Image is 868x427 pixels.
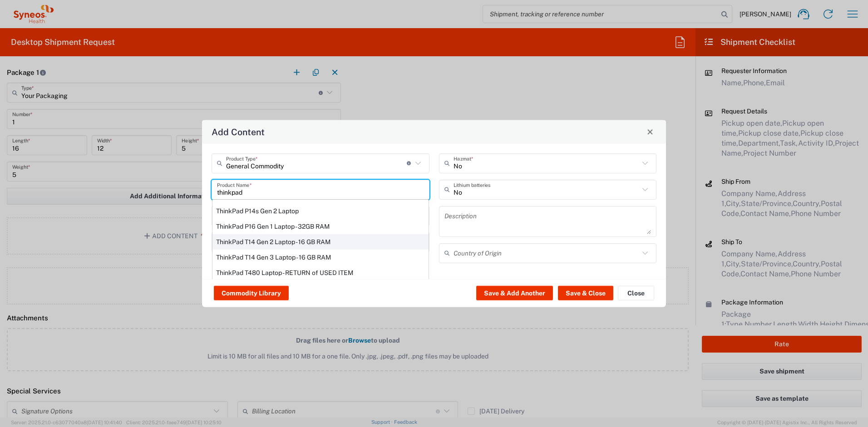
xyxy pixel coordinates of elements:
div: ThinkPad T14 Gen 2 Laptop - 16 GB RAM [212,234,429,249]
div: ThinkPad P16 Gen 1 Laptop - 32GB RAM [212,218,429,234]
button: Close [644,125,656,138]
div: ThinkPad T480 Laptop - RETURN of USED ITEM [212,265,429,280]
button: Commodity Library [214,286,289,300]
h4: Add Content [212,125,265,138]
div: ThinkPad T14 Gen 3 Laptop - 16 GB RAM [212,249,429,265]
button: Close [618,286,654,300]
button: Save & Add Another [476,286,553,300]
div: ThinkPad P14s Gen 2 Laptop [212,203,429,218]
button: Save & Close [558,286,613,300]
